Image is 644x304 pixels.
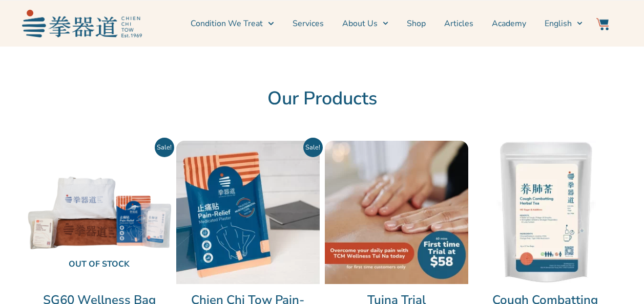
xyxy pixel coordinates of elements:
img: Tuina Trial [325,141,468,284]
a: Academy [492,11,526,36]
a: Articles [444,11,473,36]
span: Sale! [155,138,174,157]
nav: Menu [147,11,583,36]
h2: Our Products [28,88,617,110]
img: Website Icon-03 [596,18,609,30]
img: Cough Combatting Herbal Tea [473,141,617,284]
span: English [545,17,572,30]
a: Out of stock [28,141,171,284]
a: Shop [407,11,426,36]
a: English [545,11,583,36]
span: Out of stock [36,254,163,276]
a: About Us [342,11,388,36]
a: Services [293,11,324,36]
a: Condition We Treat [191,11,274,36]
span: Sale! [303,138,323,157]
img: Chien Chi Tow Pain-Relief Medicated Plaster [176,141,320,284]
img: SG60 Wellness Bag [28,141,171,284]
